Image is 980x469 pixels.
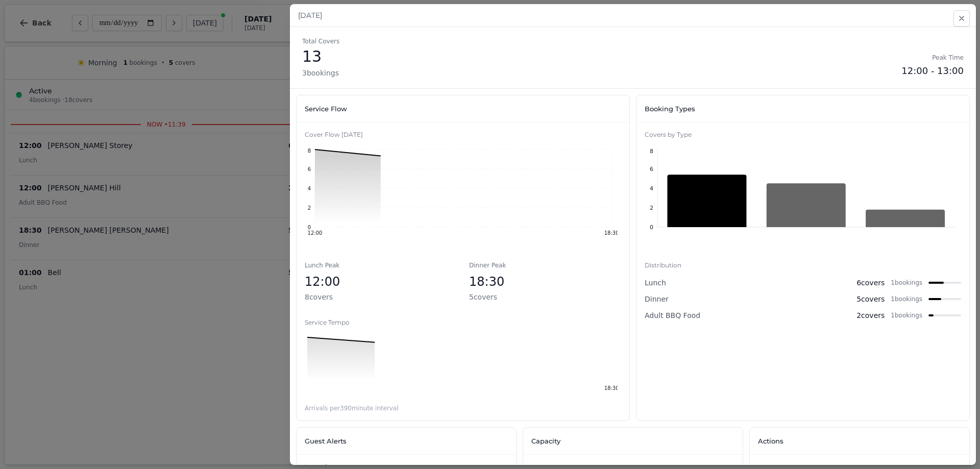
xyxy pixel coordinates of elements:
h3: Actions [758,434,961,448]
p: 8 covers [305,292,457,302]
span: 1 bookings [891,295,922,303]
span: Lunch [645,278,666,288]
span: 1 bookings [891,279,922,287]
tspan: 2 [308,205,311,211]
tspan: 8 [308,148,311,154]
tspan: 6 [650,166,653,172]
tspan: 0 [308,225,311,230]
span: 6 covers [856,278,885,288]
h4: Service Tempo [305,318,621,327]
p: Lunch Peak [305,261,457,269]
h2: [DATE] [298,10,968,20]
span: 2 covers [856,310,885,320]
p: 3 bookings [302,68,339,78]
h4: Distribution [645,261,961,269]
p: 5 covers [469,292,621,302]
span: Adult BBQ Food [645,310,700,320]
h3: Guest Alerts [305,434,508,448]
h3: Capacity [531,434,734,448]
p: 12:00 - 13:00 [901,64,964,78]
tspan: 0 [650,224,653,231]
tspan: 6 [308,166,311,172]
p: Total Covers [302,37,339,45]
p: Arrivals per 390 minute interval [305,404,621,412]
tspan: 18:30 [604,230,619,236]
p: Peak Time [901,54,964,62]
h4: Covers by Type [645,131,961,139]
span: 5 covers [856,294,885,304]
h4: Cover Flow [DATE] [305,131,621,139]
p: 18:30 [469,274,621,290]
h3: Booking Types [645,102,961,116]
tspan: 4 [650,185,653,192]
tspan: 12:00 [308,230,323,236]
p: 13 [302,47,339,66]
tspan: 8 [650,148,653,155]
tspan: 4 [308,186,311,191]
span: Dinner [645,294,669,304]
p: 12:00 [305,274,457,290]
tspan: 2 [650,205,653,211]
p: Dinner Peak [469,261,621,269]
span: 1 bookings [891,311,922,319]
tspan: 18:30 [604,385,619,391]
h3: Service Flow [305,102,621,116]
